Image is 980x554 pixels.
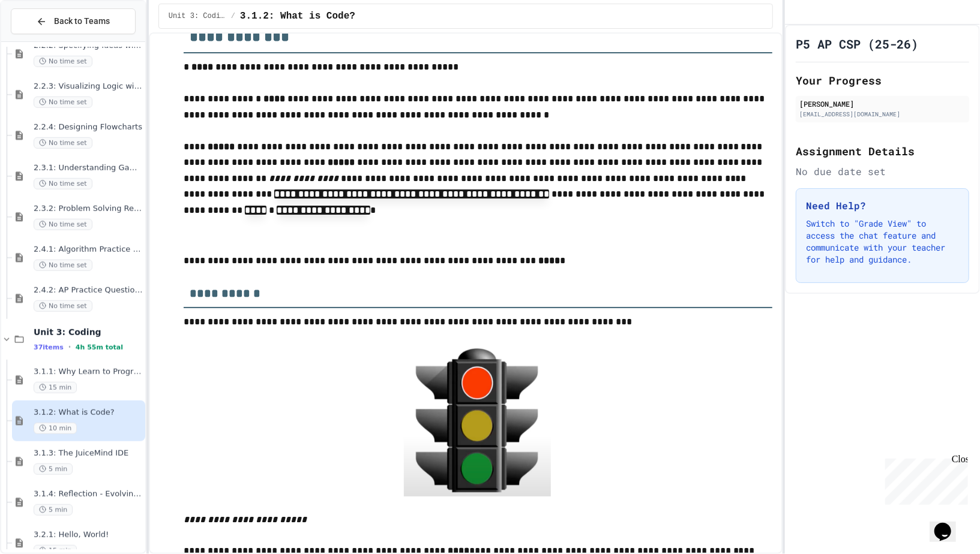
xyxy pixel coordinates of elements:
[34,423,77,434] span: 10 min
[34,448,143,459] span: 3.1.3: The JuiceMind IDE
[34,367,143,377] span: 3.1.1: Why Learn to Program?
[169,11,226,21] span: Unit 3: Coding
[34,219,92,230] span: No time set
[796,164,969,179] div: No due date set
[34,344,64,351] span: 37 items
[796,72,969,89] h2: Your Progress
[880,454,968,505] iframe: chat widget
[34,489,143,499] span: 3.1.4: Reflection - Evolving Technology
[799,98,966,109] div: [PERSON_NAME]
[240,9,355,23] span: 3.1.2: What is Code?
[54,15,110,28] span: Back to Teams
[34,56,92,67] span: No time set
[34,97,92,108] span: No time set
[796,35,918,52] h1: P5 AP CSP (25-26)
[34,260,92,271] span: No time set
[34,82,143,92] span: 2.2.3: Visualizing Logic with Flowcharts
[34,463,73,475] span: 5 min
[68,342,71,352] span: •
[930,506,968,542] iframe: chat widget
[34,530,143,540] span: 3.2.1: Hello, World!
[796,143,969,159] h2: Assignment Details
[34,300,92,312] span: No time set
[34,163,143,173] span: 2.3.1: Understanding Games with Flowcharts
[34,382,77,393] span: 15 min
[34,122,143,133] span: 2.2.4: Designing Flowcharts
[799,110,966,119] div: [EMAIL_ADDRESS][DOMAIN_NAME]
[231,11,235,21] span: /
[34,408,143,418] span: 3.1.2: What is Code?
[34,245,143,255] span: 2.4.1: Algorithm Practice Exercises
[34,504,73,516] span: 5 min
[5,5,83,76] div: Chat with us now!Close
[76,344,123,351] span: 4h 55m total
[34,327,143,338] span: Unit 3: Coding
[11,8,136,34] button: Back to Teams
[806,218,959,266] p: Switch to "Grade View" to access the chat feature and communicate with your teacher for help and ...
[34,204,143,214] span: 2.3.2: Problem Solving Reflection
[806,198,959,213] h3: Need Help?
[34,178,92,189] span: No time set
[34,285,143,296] span: 2.4.2: AP Practice Questions
[34,137,92,149] span: No time set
